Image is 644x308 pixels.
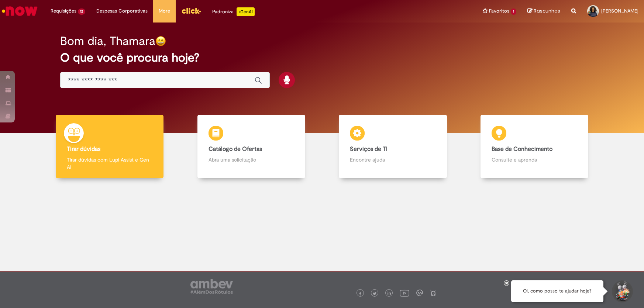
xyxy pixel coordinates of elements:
div: Oi, como posso te ajudar hoje? [511,280,603,302]
b: Tirar dúvidas [67,145,100,153]
p: Consulte e aprenda [492,156,577,163]
p: Encontre ajuda [350,156,435,163]
span: Favoritos [489,7,509,15]
a: Base de Conhecimento Consulte e aprenda [464,115,605,179]
img: click_logo_yellow_360x200.png [181,5,201,16]
span: Despesas Corporativas [96,7,148,15]
img: logo_footer_facebook.png [358,292,362,295]
b: Serviços de TI [350,145,388,153]
b: Base de Conhecimento [492,145,552,153]
div: Padroniza [212,7,255,16]
img: logo_footer_naosei.png [430,290,437,296]
img: logo_footer_youtube.png [400,288,409,298]
a: Catálogo de Ofertas Abra uma solicitação [180,115,322,179]
p: Abra uma solicitação [209,156,294,163]
img: logo_footer_linkedin.png [388,291,391,296]
img: happy-face.png [155,36,166,46]
h2: Bom dia, Thamara [60,35,155,48]
span: More [159,7,170,15]
a: Tirar dúvidas Tirar dúvidas com Lupi Assist e Gen Ai [39,115,180,179]
h2: O que você procura hoje? [60,51,584,64]
img: logo_footer_workplace.png [416,290,423,296]
span: 1 [511,8,516,15]
a: Serviços de TI Encontre ajuda [322,115,464,179]
span: [PERSON_NAME] [601,8,638,14]
img: logo_footer_twitter.png [373,292,376,295]
span: Rascunhos [534,7,560,14]
p: +GenAi [237,7,255,16]
span: Requisições [51,7,76,15]
p: Tirar dúvidas com Lupi Assist e Gen Ai [67,156,152,171]
img: ServiceNow [1,4,39,18]
b: Catálogo de Ofertas [209,145,262,153]
span: 12 [78,8,85,15]
button: Iniciar Conversa de Suporte [611,280,633,302]
img: logo_footer_ambev_rotulo_gray.png [190,279,233,294]
a: Rascunhos [527,8,560,15]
